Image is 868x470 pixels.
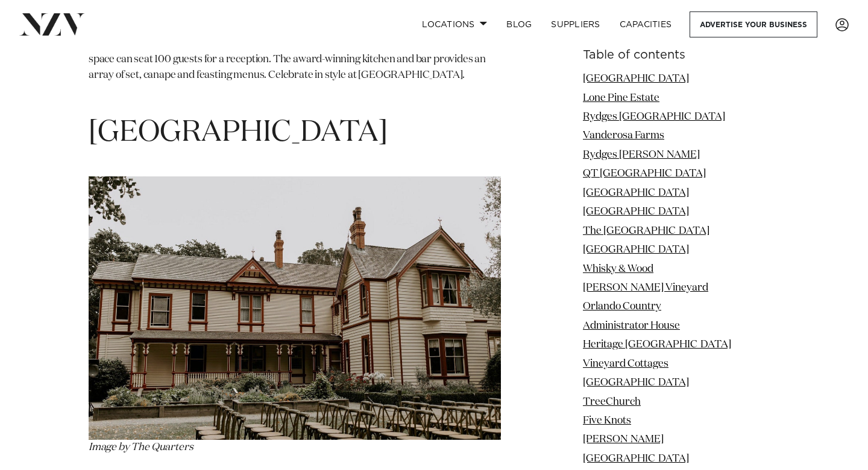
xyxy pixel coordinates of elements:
[583,340,731,350] a: Heritage [GEOGRAPHIC_DATA]
[583,49,779,62] h6: Table of contents
[583,130,664,141] a: Vanderosa Farms
[583,454,689,464] a: [GEOGRAPHIC_DATA]
[583,74,689,84] a: [GEOGRAPHIC_DATA]
[583,434,664,445] a: [PERSON_NAME]
[583,245,689,255] a: [GEOGRAPHIC_DATA]
[690,11,817,37] a: Advertise your business
[583,416,631,426] a: Five Knots
[583,150,700,160] a: Rydges [PERSON_NAME]
[583,283,708,293] a: [PERSON_NAME] Vineyard
[583,112,725,122] a: Rydges [GEOGRAPHIC_DATA]
[89,303,501,452] em: Image by The Quarters
[583,301,661,312] a: Orlando Country
[541,11,609,37] a: SUPPLIERS
[412,11,497,37] a: Locations
[583,188,689,198] a: [GEOGRAPHIC_DATA]
[497,11,541,37] a: BLOG
[19,13,85,35] img: nzv-logo.png
[583,207,689,217] a: [GEOGRAPHIC_DATA]
[583,321,680,331] a: Administrator House
[583,359,668,369] a: Vineyard Cottages
[583,378,689,388] a: [GEOGRAPHIC_DATA]
[583,92,659,103] a: Lone Pine Estate
[610,11,682,37] a: Capacities
[583,169,706,179] a: QT [GEOGRAPHIC_DATA]
[89,118,388,147] span: [GEOGRAPHIC_DATA]
[583,263,653,274] a: Whisky & Wood
[583,396,641,407] a: TreeChurch
[583,226,709,236] a: The [GEOGRAPHIC_DATA]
